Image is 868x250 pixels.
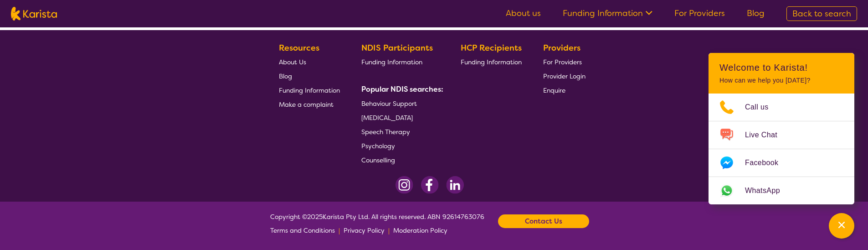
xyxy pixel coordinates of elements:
span: Blog [279,72,292,80]
span: Funding Information [279,86,340,94]
a: Funding Information [279,83,340,97]
a: Enquire [543,83,586,97]
img: LinkedIn [446,176,464,194]
a: Privacy Policy [344,224,385,237]
a: Blog [279,69,340,83]
a: Behaviour Support [361,96,440,110]
p: How can we help you [DATE]? [719,77,843,84]
a: Moderation Policy [393,224,447,237]
span: [MEDICAL_DATA] [361,114,413,122]
a: Make a complaint [279,97,340,111]
span: Speech Therapy [361,128,410,136]
ul: Choose channel [709,94,854,204]
b: Contact Us [525,214,562,228]
a: Blog [747,8,765,19]
span: Live Chat [745,128,788,142]
a: About us [506,8,541,19]
p: | [339,224,340,237]
span: Call us [745,100,780,114]
span: Funding Information [461,58,522,66]
span: Copyright © 2025 Karista Pty Ltd. All rights reserved. ABN 92614763076 [270,210,484,237]
a: Funding Information [361,55,440,69]
span: Funding Information [361,58,422,66]
a: Speech Therapy [361,125,440,139]
a: Web link opens in a new tab. [709,177,854,204]
a: Funding Information [461,55,522,69]
b: HCP Recipients [461,42,522,53]
button: Channel Menu [829,213,854,239]
span: Counselling [361,156,395,164]
span: Facebook [745,156,789,170]
span: Enquire [543,86,565,94]
div: Channel Menu [709,53,854,204]
b: Popular NDIS searches: [361,84,443,94]
b: Resources [279,42,319,53]
a: Psychology [361,139,440,153]
b: Providers [543,42,580,53]
span: Privacy Policy [344,226,385,234]
span: Back to search [792,8,851,19]
a: Provider Login [543,69,586,83]
img: Karista logo [11,7,57,21]
span: Psychology [361,142,395,150]
img: Instagram [395,176,413,194]
a: Counselling [361,153,440,167]
a: Terms and Conditions [270,224,335,237]
a: Funding Information [563,8,652,19]
b: NDIS Participants [361,42,433,53]
a: For Providers [674,8,725,19]
span: WhatsApp [745,184,791,198]
span: Terms and Conditions [270,226,335,234]
span: Moderation Policy [393,226,447,234]
h2: Welcome to Karista! [719,62,843,73]
span: For Providers [543,58,582,66]
span: Provider Login [543,72,586,80]
span: About Us [279,58,306,66]
a: Back to search [786,6,857,21]
a: [MEDICAL_DATA] [361,110,440,125]
span: Behaviour Support [361,99,417,108]
a: For Providers [543,55,586,69]
img: Facebook [421,176,439,194]
a: About Us [279,55,340,69]
span: Make a complaint [279,100,334,109]
p: | [388,224,390,237]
